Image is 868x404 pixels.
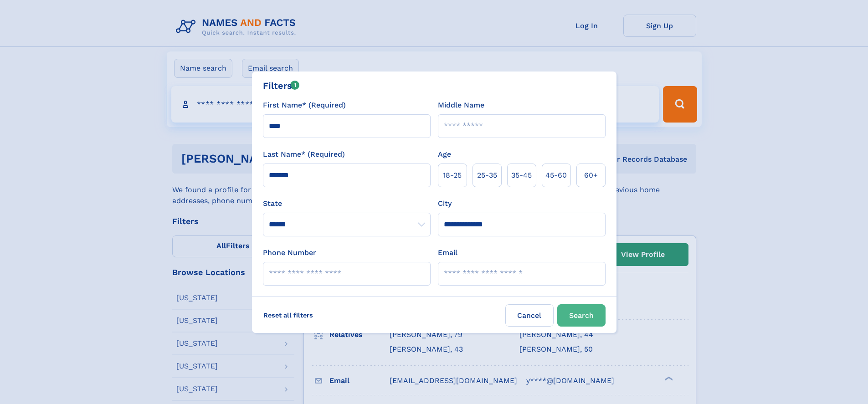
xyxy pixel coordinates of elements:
[438,100,484,111] label: Middle Name
[257,304,319,326] label: Reset all filters
[438,198,452,209] label: City
[263,149,345,160] label: Last Name* (Required)
[263,198,431,209] label: State
[505,304,554,327] label: Cancel
[263,100,346,111] label: First Name* (Required)
[438,247,457,258] label: Email
[584,170,598,181] span: 60+
[557,304,606,327] button: Search
[511,170,532,181] span: 35‑45
[263,247,316,258] label: Phone Number
[477,170,497,181] span: 25‑35
[443,170,462,181] span: 18‑25
[438,149,451,160] label: Age
[545,170,567,181] span: 45‑60
[263,79,300,92] div: Filters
